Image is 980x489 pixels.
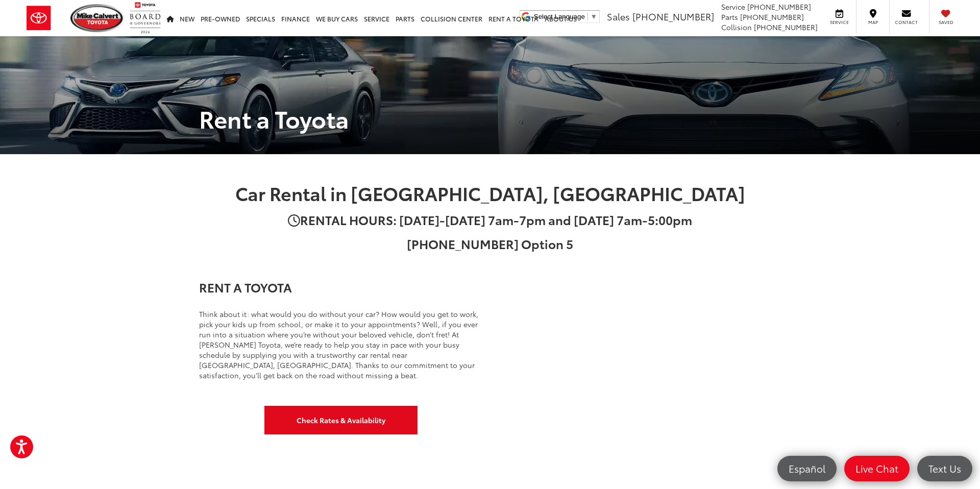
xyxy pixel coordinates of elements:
[199,183,781,203] h2: Car Rental in [GEOGRAPHIC_DATA], [GEOGRAPHIC_DATA]
[607,10,630,23] span: Sales
[754,22,818,32] span: [PHONE_NUMBER]
[199,213,781,227] h3: RENTAL HOURS: [DATE]-[DATE] 7am-7pm and [DATE] 7am-5:00pm
[591,13,597,20] span: ▼
[632,10,714,23] span: [PHONE_NUMBER]
[895,19,918,26] span: Contact
[740,12,804,22] span: [PHONE_NUMBER]
[191,105,789,131] h1: Rent a Toyota
[498,277,781,436] iframe: IFRAME_TITLE
[862,19,884,26] span: Map
[721,2,745,12] span: Service
[935,19,957,26] span: Saved
[777,456,837,481] a: Español
[747,2,811,12] span: [PHONE_NUMBER]
[844,456,910,481] a: Live Chat
[199,309,482,380] p: Think about it: what would you do without your car? How would you get to work, pick your kids up ...
[783,462,830,475] span: Español
[264,406,418,434] a: Check Rates & Availability
[587,13,588,20] span: ​
[199,237,781,250] h3: [PHONE_NUMBER] Option 5
[199,280,482,294] h3: RENT A TOYOTA
[534,13,585,20] span: Select Language
[917,456,972,481] a: Text Us
[721,12,738,22] span: Parts
[850,462,903,475] span: Live Chat
[828,19,851,26] span: Service
[721,22,752,32] span: Collision
[70,4,125,32] img: Mike Calvert Toyota
[923,462,966,475] span: Text Us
